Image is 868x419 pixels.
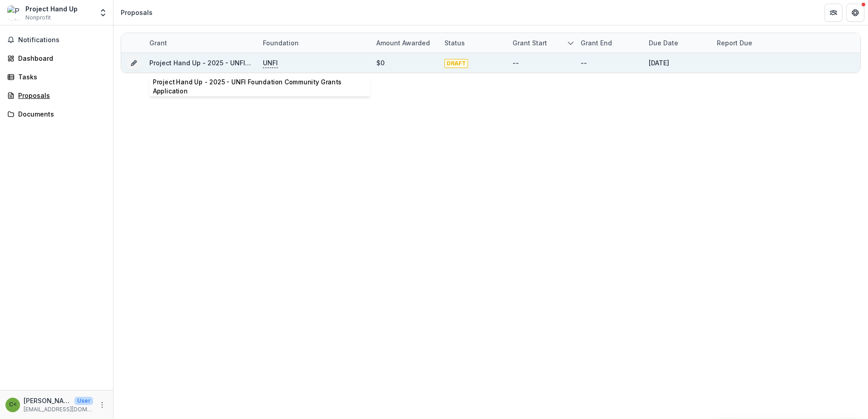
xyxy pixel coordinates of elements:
p: UNFI [263,58,278,68]
div: [DATE] [649,58,669,68]
div: Amount awarded [371,38,435,48]
button: Partners [824,4,843,22]
button: Get Help [846,4,864,22]
div: Proposals [121,8,153,17]
div: Amount awarded [371,33,439,53]
div: Status [439,33,507,53]
button: Grant b5d04771-e884-4756-b64b-f587b7afc488 [127,56,141,70]
a: Proposals [4,88,109,103]
div: Dashboard [18,54,102,63]
div: Documents [18,109,102,119]
div: Grant [144,33,257,53]
a: Tasks [4,69,109,84]
div: Status [439,38,470,48]
div: Foundation [257,38,304,48]
div: Coreen St. Jean <projecthandup0824@gmail.com> [9,402,17,408]
p: [PERSON_NAME] St. [PERSON_NAME] <[EMAIL_ADDRESS][DOMAIN_NAME]> [24,396,71,405]
div: Grant end [575,38,617,48]
img: Project Hand Up [7,5,22,20]
span: Nonprofit [25,14,51,22]
div: Due Date [643,33,711,53]
div: Due Date [643,38,684,48]
svg: sorted descending [567,39,574,47]
div: -- [581,58,587,68]
div: -- [513,58,519,68]
div: Foundation [257,33,371,53]
div: Grant [144,38,173,48]
div: Grant start [507,33,575,53]
button: Notifications [4,33,109,47]
button: More [97,400,108,410]
p: [EMAIL_ADDRESS][DOMAIN_NAME] [24,405,93,414]
div: Report Due [711,33,779,53]
p: User [74,397,93,405]
a: Documents [4,107,109,122]
div: Grant end [575,33,643,53]
div: $0 [376,58,385,68]
span: Notifications [18,36,106,44]
a: Project Hand Up - 2025 - UNFI Foundation Community Grants Application [149,59,381,67]
div: Tasks [18,72,102,82]
div: Report Due [711,38,758,48]
span: DRAFT [444,59,468,68]
button: Open entity switcher [97,4,109,22]
a: Dashboard [4,51,109,66]
div: Proposals [18,91,102,100]
nav: breadcrumb [117,6,156,19]
div: Grant start [507,38,552,48]
div: Project Hand Up [25,4,78,14]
